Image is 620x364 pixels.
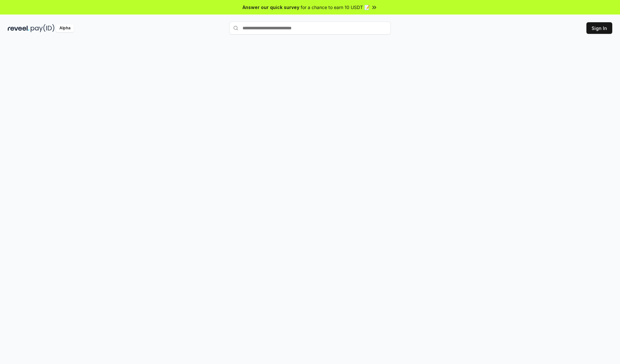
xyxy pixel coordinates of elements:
img: reveel_dark [8,24,29,32]
img: pay_id [31,24,55,32]
span: Answer our quick survey [243,4,299,11]
button: Sign In [586,22,612,34]
span: for a chance to earn 10 USDT 📝 [301,4,370,11]
div: Alpha [56,24,74,32]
